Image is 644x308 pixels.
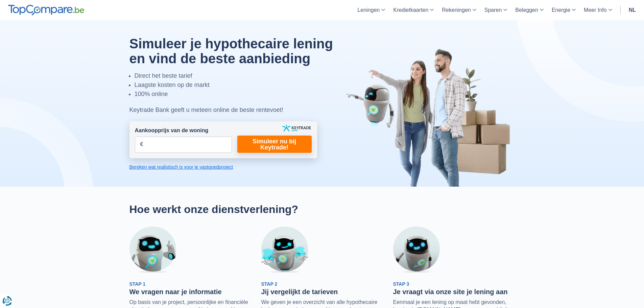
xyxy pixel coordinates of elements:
a: Bereken wat realistisch is voor je vastgoedproject [129,164,317,170]
h1: Simuleer je hypothecaire lening en vind de beste aanbieding [129,36,350,66]
h3: Jij vergelijkt de tarieven [261,288,383,296]
span: Stap 1 [129,281,146,287]
li: Laagste kosten op de markt [135,80,350,90]
h2: Hoe werkt onze dienstverlening? [129,203,515,216]
img: Stap 1 [129,227,176,273]
li: 100% online [135,90,350,99]
a: Simuleer nu bij Keytrade! [237,136,312,153]
img: TopCompare [8,5,84,16]
div: Keytrade Bank geeft u meteen online de beste rentevoet! [129,105,350,115]
h3: Je vraagt via onze site je lening aan [393,288,515,296]
img: Stap 2 [261,227,308,273]
span: Stap 2 [261,281,278,287]
img: image-hero [346,48,515,187]
img: keytrade [282,125,311,132]
span: Stap 3 [393,281,409,287]
label: Aankoopprijs van de woning [135,127,209,135]
img: Stap 3 [393,227,440,273]
span: € [140,141,143,148]
h3: We vragen naar je informatie [129,288,251,296]
li: Direct het beste tarief [135,71,350,80]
